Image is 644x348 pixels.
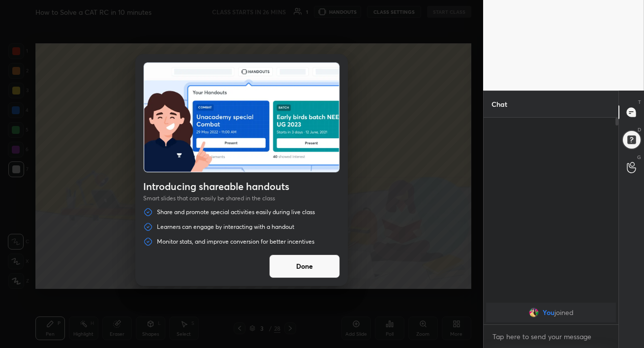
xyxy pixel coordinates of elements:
[554,309,573,316] span: joined
[269,254,340,278] button: Done
[157,208,315,216] p: Share and promote special activities easily during live class
[637,154,641,161] p: G
[638,98,641,106] p: T
[157,238,314,246] p: Monitor stats, and improve conversion for better incentives
[484,301,618,324] div: grid
[143,181,340,192] h4: Introducing shareable handouts
[143,194,340,202] p: Smart slides that can easily be shared in the class
[484,91,515,117] p: Chat
[528,308,538,317] img: e87f9364b6334989b9353f85ea133ed3.jpg
[144,63,339,172] img: intro_batch_card.png
[542,309,554,316] span: You
[638,126,641,133] p: D
[157,223,294,231] p: Learners can engage by interacting with a handout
